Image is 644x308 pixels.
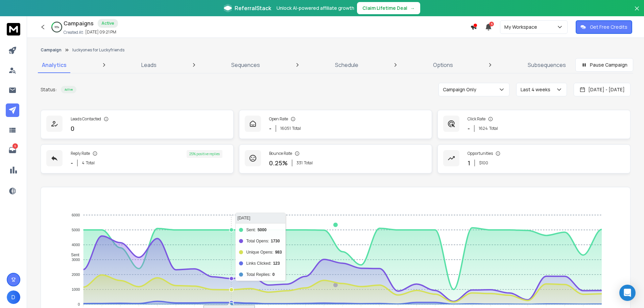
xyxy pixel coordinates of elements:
p: Opportunities [468,151,493,156]
span: 16051 [280,126,291,131]
p: luckyones for Luckyfriends [72,47,124,53]
a: Reply Rate-4Total25% positive replies [41,144,234,173]
p: Campaign Only [443,86,479,93]
button: D [7,290,20,304]
div: Open Intercom Messenger [619,285,636,301]
span: 1624 [479,126,488,131]
button: Claim Lifetime Deal→ [357,2,420,14]
p: Click Rate [468,116,485,122]
button: Pause Campaign [575,58,633,72]
p: $ 100 [479,160,488,166]
p: Bounce Rate [269,151,292,156]
tspan: 4000 [72,243,80,247]
a: Options [429,57,457,73]
p: My Workspace [504,24,540,30]
a: Open Rate-16051Total [239,110,432,139]
span: 331 [296,160,303,166]
p: 0 [71,124,74,133]
button: Get Free Credits [576,20,632,34]
div: 25 % positive replies [187,150,222,158]
span: 5 [489,22,494,26]
tspan: 1000 [72,287,80,291]
span: Total [292,126,301,131]
div: Active [98,19,118,28]
p: Leads [141,61,157,69]
p: 1 [468,158,470,168]
span: Total [489,126,498,131]
p: Last 4 weeks [521,86,553,93]
a: Leads Contacted0 [41,110,234,139]
span: 4 [82,160,85,166]
p: Subsequences [528,61,566,69]
a: Opportunities1$100 [437,144,630,173]
span: Total [86,160,95,166]
p: Status: [41,86,57,93]
tspan: 6000 [72,213,80,217]
p: - [269,124,271,133]
a: Sequences [227,57,264,73]
p: Analytics [42,61,67,69]
span: Sent [66,253,79,257]
span: → [410,5,415,11]
tspan: 3000 [72,258,80,262]
p: - [71,158,73,168]
a: Schedule [331,57,362,73]
a: Analytics [38,57,71,73]
p: - [468,124,470,133]
a: Bounce Rate0.25%331Total [239,144,432,173]
p: Options [433,61,453,69]
button: [DATE] - [DATE] [574,83,630,96]
div: Active [61,86,76,93]
button: Campaign [41,47,62,53]
p: Schedule [335,61,358,69]
p: Created At: [64,30,84,35]
p: Get Free Credits [590,24,627,30]
p: 16 % [54,25,59,29]
tspan: 0 [78,302,80,306]
p: [DATE] 09:21 PM [85,29,116,35]
tspan: 5000 [72,228,80,232]
p: Leads Contacted [71,116,101,122]
a: Click Rate-1624Total [437,110,630,139]
tspan: 2000 [72,273,80,277]
span: ReferralStack [235,4,271,12]
span: Total [304,160,313,166]
h1: Campaigns [64,19,94,27]
a: 6 [6,143,19,157]
p: 0.25 % [269,158,288,168]
a: Subsequences [524,57,570,73]
a: Leads [137,57,161,73]
p: Sequences [231,61,260,69]
p: Reply Rate [71,151,90,156]
p: Unlock AI-powered affiliate growth [277,5,354,11]
button: Close banner [633,4,641,20]
p: Open Rate [269,116,288,122]
p: 6 [13,143,18,149]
